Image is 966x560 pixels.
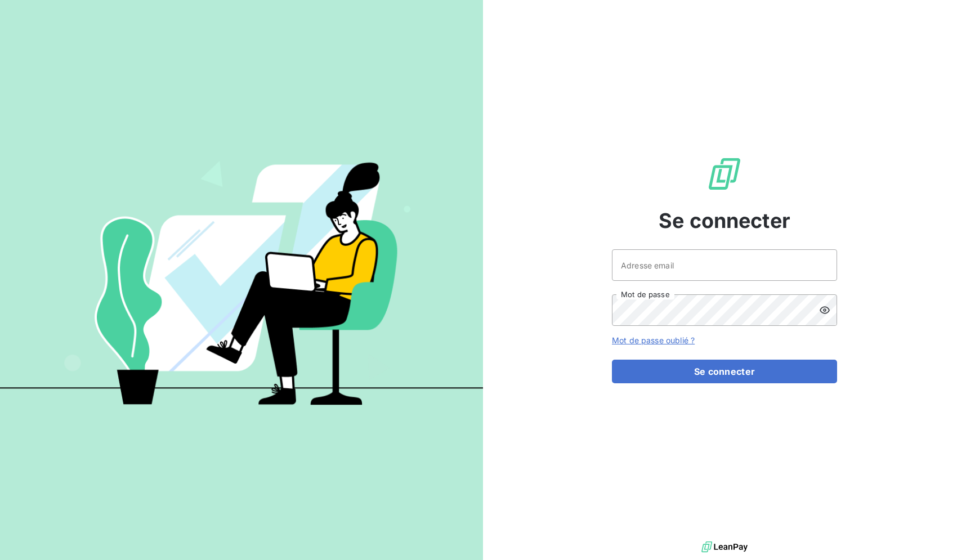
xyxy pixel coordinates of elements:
input: placeholder [612,249,837,281]
a: Mot de passe oublié ? [612,335,695,345]
img: logo [701,539,748,555]
img: Logo LeanPay [706,156,743,192]
button: Se connecter [612,360,837,383]
span: Se connecter [659,205,790,236]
